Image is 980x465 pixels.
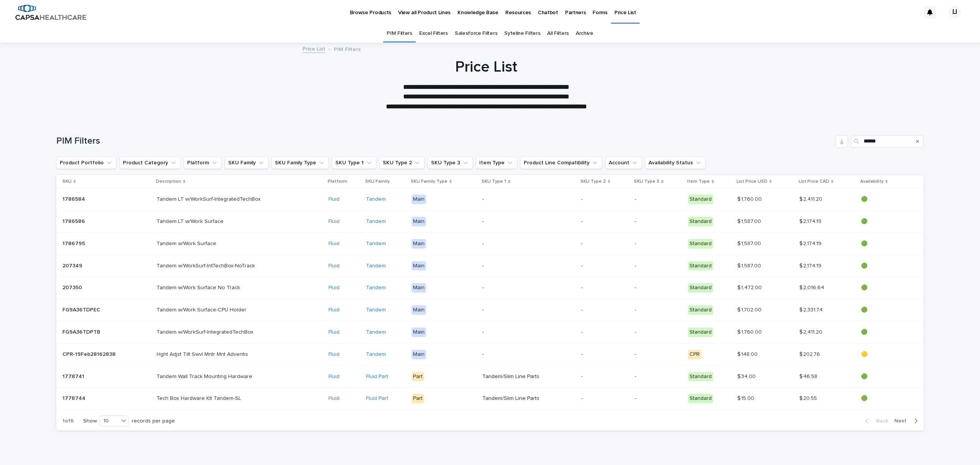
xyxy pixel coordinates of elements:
[56,343,924,365] tr: CPR-19Feb28162838CPR-19Feb28162838 Hght Adjst Tilt Swvl Mntr Mnt AdventisHght Adjst Tilt Swvl Mnt...
[62,195,87,203] p: 1786584
[635,395,682,402] p: -
[412,261,426,271] div: Main
[412,372,424,381] div: Part
[737,195,763,203] p: $ 1,760.00
[157,394,243,402] p: Tech Box Hardware Kit Tandem-SL
[737,350,759,358] p: $ 148.00
[366,218,386,225] a: Tandem
[62,177,72,186] p: SKU
[799,261,823,269] p: $ 2,174.19
[799,177,829,186] p: List Price CAD
[861,263,911,269] p: 🟢
[688,217,713,226] div: Standard
[861,285,911,291] p: 🟢
[56,210,924,232] tr: 17865861786586 Tandem LT w/Work SurfaceTandem LT w/Work Surface Fluid Tandem Main---Standard$ 1,5...
[482,241,575,247] p: -
[482,329,575,336] p: -
[737,283,763,291] p: $ 1,472.00
[412,195,426,204] div: Main
[157,327,255,336] p: Tandem w/WorkSurf-IntegratedTechBox
[157,350,250,358] p: Hght Adjst Tilt Swvl Mntr Mnt Adventis
[482,351,575,358] p: -
[428,157,473,169] button: SKU Type 3
[482,177,506,186] p: SKU Type 1
[83,418,97,424] p: Show
[366,196,386,203] a: Tandem
[302,44,325,53] a: Price List
[299,58,674,76] h1: Price List
[688,372,713,381] div: Standard
[119,157,181,169] button: Product Category
[861,395,911,402] p: 🟢
[547,25,569,43] a: All Filters
[184,157,222,169] button: Platform
[56,232,924,255] tr: 17867951786795 Tandem w/Work SurfaceTandem w/Work Surface Fluid Tandem Main---Standard$ 1,587.00$...
[455,25,497,43] a: Salesforce Filters
[412,239,426,249] div: Main
[799,372,819,380] p: $ 46.58
[799,283,826,291] p: $ 2,016.64
[56,277,924,299] tr: 207350207350 Tandem w/Work Surface No TrackTandem w/Work Surface No Track Fluid Tandem Main---Sta...
[688,239,713,249] div: Standard
[56,188,924,211] tr: 17865841786584 Tandem LT w/WorkSurf-IntegratedTechBoxTandem LT w/WorkSurf-IntegratedTechBox Fluid...
[132,418,175,424] p: records per page
[635,241,682,247] p: -
[157,195,262,203] p: Tandem LT w/WorkSurf-IntegratedTechBox
[799,239,823,247] p: $ 2,174.19
[366,263,386,269] a: Tandem
[482,373,575,380] p: Tandem/Slim Line Parts
[688,261,713,271] div: Standard
[366,351,386,358] a: Tandem
[737,372,757,380] p: $ 34.00
[688,327,713,337] div: Standard
[366,307,386,313] a: Tandem
[482,307,575,313] p: -
[56,299,924,321] tr: FG9A36TDPECFG9A36TDPEC Tandem w/Work Surface-CPU HolderTandem w/Work Surface-CPU Holder Fluid Tan...
[635,218,682,225] p: -
[891,418,924,424] button: Next
[62,372,86,380] p: 1778741
[379,157,425,169] button: SKU Type 2
[635,351,682,358] p: -
[861,241,911,247] p: 🟢
[635,196,682,203] p: -
[737,261,763,269] p: $ 1,587.00
[851,135,924,147] input: Search
[482,218,575,225] p: -
[328,395,340,402] a: Fluid
[328,307,340,313] a: Fluid
[156,177,181,186] p: Description
[62,239,87,247] p: 1786795
[328,373,340,380] a: Fluid
[688,350,701,359] div: CPR
[56,321,924,343] tr: FG9A36TDPTBFG9A36TDPTB Tandem w/WorkSurf-IntegratedTechBoxTandem w/WorkSurf-IntegratedTechBox Flu...
[332,157,376,169] button: SKU Type 1
[861,218,911,225] p: 🟢
[412,305,426,315] div: Main
[56,255,924,277] tr: 207349207349 Tandem w/WorkSurf-IntTechBox-NoTrackTandem w/WorkSurf-IntTechBox-NoTrack Fluid Tande...
[334,44,361,53] p: PIM Filters
[366,285,386,291] a: Tandem
[861,351,911,358] p: 🟡
[737,239,763,247] p: $ 1,587.00
[56,388,924,410] tr: 17787441778744 Tech Box Hardware Kit Tandem-SLTech Box Hardware Kit Tandem-SL Fluid Fluid Part Pa...
[412,350,426,359] div: Main
[157,217,225,225] p: Tandem LT w/Work Surface
[737,394,756,402] p: $ 15.00
[62,261,84,269] p: 207349
[581,263,629,269] p: -
[581,196,629,203] p: -
[688,283,713,293] div: Standard
[328,241,340,247] a: Fluid
[861,373,911,380] p: 🟢
[15,5,86,20] img: B5p4sRfuTuC72oLToeu7
[56,157,116,169] button: Product Portfolio
[366,241,386,247] a: Tandem
[635,373,682,380] p: -
[520,157,602,169] button: Product Line Compatibility
[412,394,424,403] div: Part
[859,418,891,424] button: Back
[328,177,347,186] p: Platform
[482,285,575,291] p: -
